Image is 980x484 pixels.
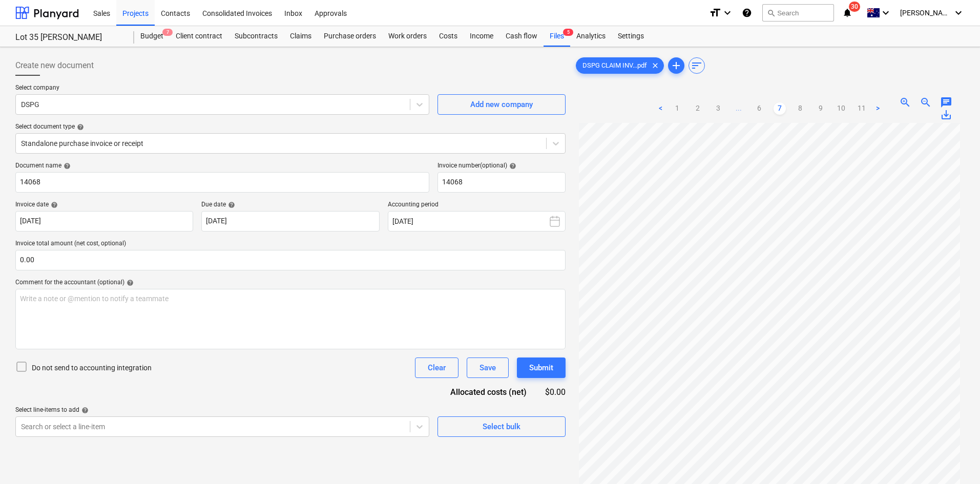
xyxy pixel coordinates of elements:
span: sort [691,59,703,72]
i: format_size [709,7,721,19]
div: Lot 35 [PERSON_NAME] [15,32,122,43]
a: Income [464,26,499,47]
div: Submit [529,361,553,374]
span: add [670,59,682,72]
div: Document name [15,162,429,170]
span: 30 [849,2,860,12]
input: Invoice total amount (net cost, optional) [15,250,566,270]
i: keyboard_arrow_down [880,7,892,19]
span: search [767,9,775,17]
a: Files5 [544,26,570,47]
p: Select company [15,84,429,94]
span: help [79,407,89,414]
button: Submit [517,357,566,378]
a: Analytics [570,26,612,47]
a: Subcontracts [228,26,284,47]
button: Search [762,4,834,22]
input: Invoice date not specified [15,211,193,232]
i: Knowledge base [742,7,752,19]
p: Do not send to accounting integration [32,363,152,373]
p: Accounting period [388,201,566,211]
a: Work orders [382,26,433,47]
a: ... [733,102,745,115]
input: Document name [15,172,429,193]
a: Next page [872,102,884,115]
span: chat [940,96,952,109]
a: Budget7 [134,26,170,47]
div: Files [544,26,570,47]
a: Settings [612,26,650,47]
p: Invoice total amount (net cost, optional) [15,240,566,250]
div: Budget [134,26,170,47]
input: Invoice number [437,172,566,193]
a: Claims [284,26,318,47]
iframe: Chat Widget [929,435,980,484]
span: zoom_in [899,96,911,109]
a: Costs [433,26,464,47]
a: Page 7 is your current page [774,102,786,115]
div: Select bulk [483,420,520,433]
button: [DATE] [388,211,566,232]
span: help [507,162,516,170]
span: help [49,201,58,208]
button: Save [467,357,509,378]
span: help [226,201,235,208]
div: Invoice date [15,201,193,209]
a: Cash flow [499,26,544,47]
button: Add new company [437,94,566,115]
div: Select document type [15,123,566,131]
span: help [75,123,84,131]
div: Add new company [470,98,533,111]
button: Clear [415,357,458,378]
div: DSPG CLAIM INV...pdf [576,57,664,74]
div: Select line-items to add [15,406,429,414]
span: Create new document [15,59,94,72]
span: help [124,279,134,286]
i: notifications [842,7,852,19]
a: Page 2 [692,102,704,115]
span: 5 [563,29,573,36]
div: $0.00 [543,386,566,398]
i: keyboard_arrow_down [952,7,965,19]
div: Comment for the accountant (optional) [15,279,566,287]
a: Page 10 [835,102,847,115]
button: Select bulk [437,416,566,437]
a: Client contract [170,26,228,47]
i: keyboard_arrow_down [721,7,734,19]
a: Previous page [655,102,667,115]
span: clear [649,59,661,72]
span: zoom_out [920,96,932,109]
a: Page 6 [753,102,765,115]
a: Page 3 [712,102,724,115]
div: Allocated costs (net) [432,386,543,398]
a: Page 11 [856,102,868,115]
div: Due date [201,201,379,209]
div: Clear [428,361,446,374]
a: Purchase orders [318,26,382,47]
a: Page 9 [815,102,827,115]
span: help [61,162,71,170]
span: 7 [162,29,173,36]
div: Save [479,361,496,374]
input: Due date not specified [201,211,379,232]
div: Invoice number (optional) [437,162,566,170]
a: Page 8 [794,102,806,115]
span: DSPG CLAIM INV...pdf [576,62,653,70]
span: save_alt [940,109,952,121]
a: Page 1 [671,102,683,115]
span: [PERSON_NAME] [900,9,951,17]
